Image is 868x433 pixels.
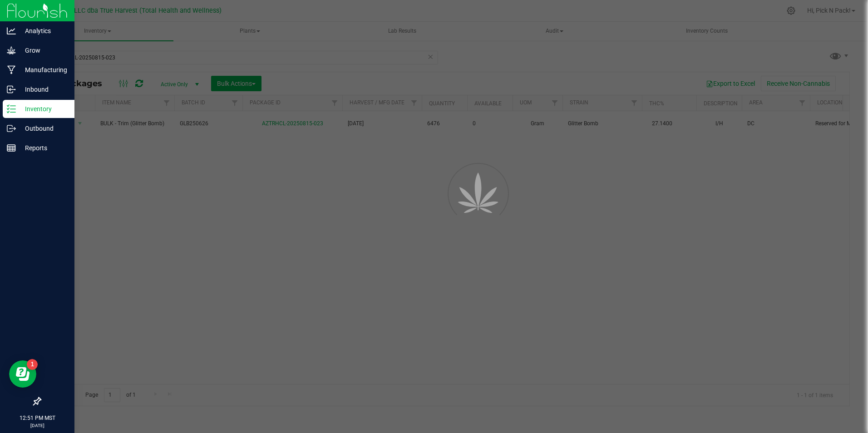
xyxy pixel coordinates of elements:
p: Grow [16,45,70,56]
p: Reports [16,143,70,153]
inline-svg: Outbound [7,124,16,133]
p: Inbound [16,84,70,95]
p: Analytics [16,25,70,36]
p: Manufacturing [16,64,70,75]
p: 12:51 PM MST [4,414,70,422]
iframe: Resource center [9,360,36,388]
inline-svg: Manufacturing [7,65,16,74]
p: Outbound [16,123,70,134]
p: Inventory [16,103,70,114]
inline-svg: Grow [7,46,16,55]
iframe: Resource center unread badge [27,359,38,370]
inline-svg: Inventory [7,104,16,113]
inline-svg: Reports [7,143,16,153]
inline-svg: Analytics [7,26,16,35]
p: [DATE] [4,422,70,429]
inline-svg: Inbound [7,85,16,94]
